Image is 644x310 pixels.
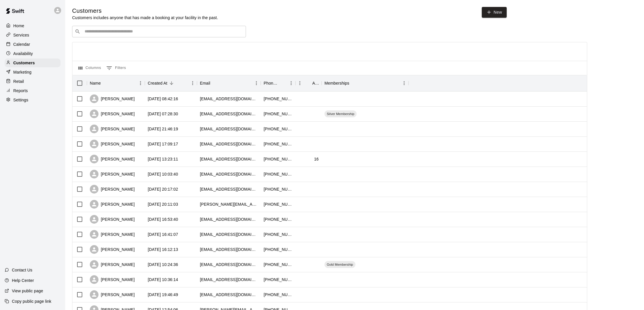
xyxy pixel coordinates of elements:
a: Calendar [5,40,61,49]
div: +18168961404 [264,231,293,237]
div: [PERSON_NAME] [90,94,135,103]
div: +19132092011 [264,126,293,132]
div: [PERSON_NAME] [90,230,135,239]
div: 2025-10-10 10:03:40 [148,171,178,177]
div: maxpecina@gmail.com [200,292,258,298]
button: Menu [252,79,261,87]
button: Sort [279,79,287,87]
div: [PERSON_NAME] [90,185,135,194]
div: Phone Number [261,75,295,91]
div: +19132671484 [264,201,293,207]
div: [PERSON_NAME] [90,260,135,269]
p: Services [13,32,29,38]
div: [PERSON_NAME] [90,110,135,118]
div: aellis1554@gmail.com [200,111,258,117]
button: Show filters [105,63,127,73]
div: 2025-10-09 16:41:07 [148,231,178,237]
div: [PERSON_NAME] [90,170,135,178]
a: Settings [5,96,61,104]
button: Sort [101,79,109,87]
div: juantorres22@msn.com [200,247,258,252]
p: View public page [12,288,43,294]
div: Name [90,75,101,91]
a: Reports [5,86,61,95]
div: kckindler@gmail.com [200,126,258,132]
div: 2025-10-09 16:53:40 [148,216,178,222]
p: Home [13,23,24,29]
div: [PERSON_NAME] [90,155,135,163]
button: Select columns [77,63,103,73]
p: Copy public page link [12,298,51,304]
div: [PERSON_NAME] [90,125,135,133]
div: 16 [314,156,319,162]
div: ksuprplepwr@hotmail.com [200,171,258,177]
div: 2025-10-09 16:12:13 [148,247,178,252]
div: +14084999806 [264,247,293,252]
a: New [482,7,507,18]
span: Gold Membership [324,262,355,267]
p: Marketing [13,69,32,75]
div: Age [312,75,319,91]
div: matt.z@indoff.com [200,231,258,237]
button: Sort [349,79,357,87]
div: Retail [5,77,61,86]
div: Silver Membership [324,110,357,117]
div: nathanielethomas@gmail.com [200,216,258,222]
div: 2025-10-09 20:11:03 [148,201,178,207]
button: Menu [136,79,145,87]
span: Silver Membership [324,112,357,116]
div: +19132868979 [264,156,293,162]
button: Menu [188,79,197,87]
div: Phone Number [264,75,279,91]
div: 2025-10-14 08:42:16 [148,96,178,102]
a: Home [5,21,61,30]
div: amiyasaka@agrexinc.com [200,141,258,147]
div: kally.germano@gmail.com [200,201,258,207]
div: Marketing [5,68,61,76]
p: Settings [13,97,28,103]
a: Customers [5,59,61,67]
p: Retail [13,79,24,84]
p: Contact Us [12,267,32,273]
div: [PERSON_NAME] [90,215,135,224]
div: +19137090148 [264,277,293,282]
div: Created At [145,75,197,91]
div: Search customers by name or email [72,26,246,37]
p: Reports [13,88,28,94]
div: Email [200,75,210,91]
div: +14023051299 [264,96,293,102]
div: [PERSON_NAME] [90,245,135,254]
div: 2025-10-08 10:24:36 [148,262,178,267]
a: Availability [5,49,61,58]
div: 2025-10-11 17:09:17 [148,141,178,147]
div: lgharbert@icloud.com [200,156,258,162]
div: +19135235190 [264,111,293,117]
div: Age [295,75,322,91]
div: Created At [148,75,167,91]
p: Customers includes anyone that has made a booking at your facility in the past. [72,15,218,21]
a: Services [5,31,61,39]
div: +19139480439 [264,216,293,222]
div: Memberships [322,75,408,91]
div: +19139089331 [264,262,293,267]
p: Availability [13,51,33,56]
p: Calendar [13,41,30,47]
div: +17852413018 [264,171,293,177]
div: 2025-10-09 20:17:02 [148,186,178,192]
p: Customers [13,60,35,66]
div: Gold Membership [324,261,355,268]
button: Menu [287,79,295,87]
div: [PERSON_NAME] [90,140,135,148]
div: 2025-10-13 07:28:30 [148,111,178,117]
div: +18169856738 [264,186,293,192]
div: phil21b@hotmail.com [200,277,258,282]
button: Menu [295,79,304,87]
div: 2025-10-06 10:36:14 [148,277,178,282]
div: [PERSON_NAME] [90,290,135,299]
h5: Customers [72,7,218,15]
